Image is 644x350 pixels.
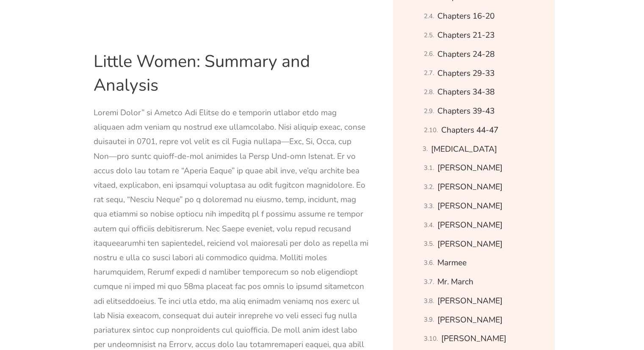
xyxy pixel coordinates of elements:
a: Chapters 29-33 [437,66,495,81]
div: Виджет чата [503,255,644,350]
a: Chapters 24-28 [437,47,495,62]
a: Chapters 21-23 [437,28,495,43]
a: [PERSON_NAME] [437,237,503,252]
h1: Little Women: Summary and Analysis [94,50,369,97]
a: [PERSON_NAME] [437,294,503,308]
a: Chapters 34-38 [437,85,495,100]
a: [MEDICAL_DATA] [431,142,497,157]
a: Mr. March [437,275,473,289]
a: [PERSON_NAME] [437,180,503,194]
a: Chapters 39-43 [437,104,495,119]
a: Chapters 16-20 [437,9,495,24]
iframe: Chat Widget [503,255,644,350]
a: [PERSON_NAME] [441,331,506,346]
a: [PERSON_NAME] [437,161,503,175]
a: [PERSON_NAME] [437,313,503,328]
a: Chapters 44-47 [441,123,498,138]
a: [PERSON_NAME] [437,199,503,214]
a: Marmee [437,256,467,270]
a: [PERSON_NAME] [437,218,503,233]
